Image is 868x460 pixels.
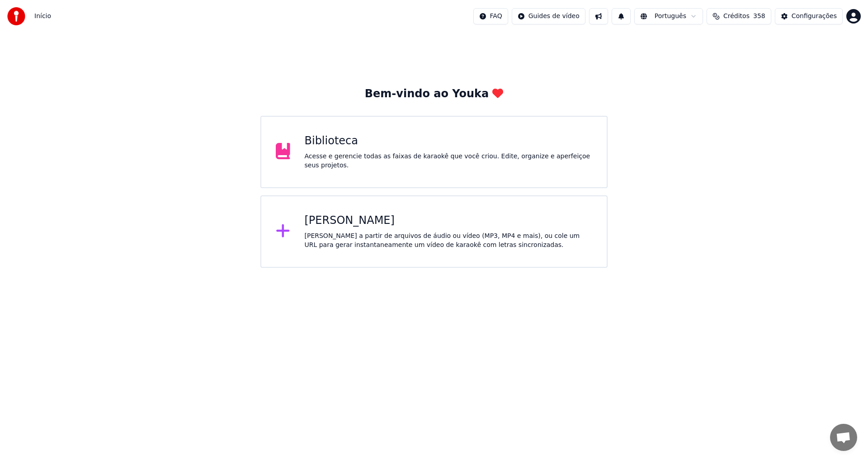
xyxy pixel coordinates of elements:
[365,87,503,101] div: Bem-vindo ao Youka
[7,7,25,25] img: youka
[305,134,593,148] div: Biblioteca
[753,12,765,21] span: 358
[305,213,593,228] div: [PERSON_NAME]
[830,424,857,451] div: Bate-papo aberto
[707,8,771,24] button: Créditos358
[512,8,585,24] button: Guides de vídeo
[305,232,593,250] div: [PERSON_NAME] a partir de arquivos de áudio ou vídeo (MP3, MP4 e mais), ou cole um URL para gerar...
[305,152,593,170] div: Acesse e gerencie todas as faixas de karaokê que você criou. Edite, organize e aperfeiçoe seus pr...
[34,12,51,21] span: Início
[792,12,837,21] div: Configurações
[473,8,508,24] button: FAQ
[775,8,843,24] button: Configurações
[34,12,51,21] nav: breadcrumb
[723,12,750,21] span: Créditos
